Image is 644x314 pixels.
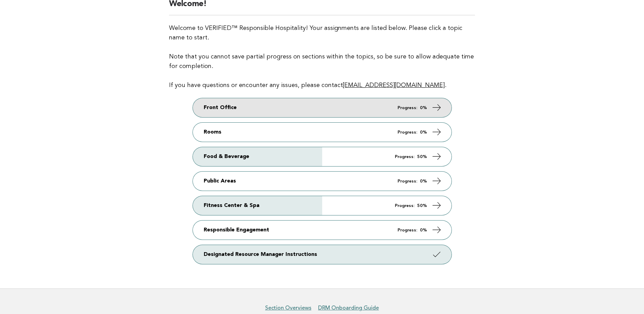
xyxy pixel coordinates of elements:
[193,172,452,191] a: Public Areas Progress: 0%
[395,155,415,159] em: Progress:
[420,179,427,184] strong: 0%
[395,204,415,208] em: Progress:
[193,245,452,264] a: Designated Resource Manager Instructions
[193,221,452,240] a: Responsible Engagement Progress: 0%
[193,147,452,166] a: Food & Beverage Progress: 50%
[417,155,427,159] strong: 50%
[420,130,427,135] strong: 0%
[265,304,311,311] a: Section Overviews
[420,228,427,232] strong: 0%
[417,204,427,208] strong: 50%
[193,123,452,142] a: Rooms Progress: 0%
[169,23,475,90] p: Welcome to VERIFIED™ Responsible Hospitality! Your assignments are listed below. Please click a t...
[343,82,445,88] a: [EMAIL_ADDRESS][DOMAIN_NAME]
[398,130,417,135] em: Progress:
[193,98,452,117] a: Front Office Progress: 0%
[318,304,379,311] a: DRM Onboarding Guide
[420,106,427,110] strong: 0%
[398,179,417,184] em: Progress:
[398,228,417,232] em: Progress:
[193,196,452,215] a: Fitness Center & Spa Progress: 50%
[398,106,417,110] em: Progress:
